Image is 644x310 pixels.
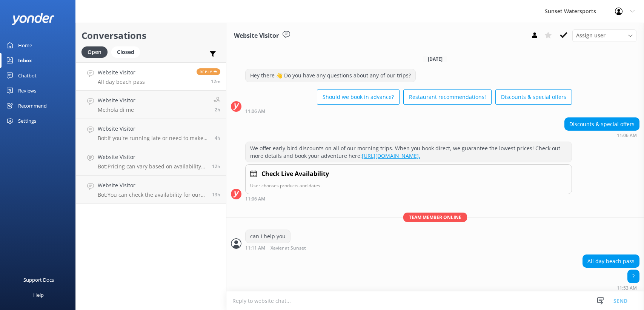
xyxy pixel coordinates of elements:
a: Website VisitorMe:hola di me2h [76,91,226,119]
div: All day beach pass [583,255,639,268]
span: Sep 15 2025 06:25am (UTC -05:00) America/Cancun [215,135,220,141]
div: Support Docs [23,272,54,287]
a: Closed [111,48,144,56]
div: Sep 15 2025 10:06am (UTC -05:00) America/Cancun [245,196,572,201]
a: Website VisitorAll day beach passReply12m [76,62,226,91]
p: Bot: Pricing can vary based on availability and seasonality. If you're seeing a different price a... [98,163,206,170]
div: Help [33,287,44,302]
span: Xavier at Sunset [271,246,306,251]
a: [URL][DOMAIN_NAME]. [362,152,420,159]
h4: Check Live Availability [261,169,329,179]
h2: Conversations [81,28,220,43]
a: Website VisitorBot:Pricing can vary based on availability and seasonality. If you're seeing a dif... [76,147,226,176]
h3: Website Visitor [234,31,279,41]
span: Assign user [576,31,606,40]
div: Home [18,38,32,53]
h4: Website Visitor [98,153,206,161]
strong: 11:06 AM [245,109,265,114]
div: Closed [111,46,140,58]
button: Should we book in advance? [317,89,400,105]
p: Me: hola di me [98,106,135,113]
span: Sep 15 2025 08:10am (UTC -05:00) America/Cancun [215,106,220,113]
span: Sep 15 2025 10:53am (UTC -05:00) America/Cancun [211,78,220,85]
a: Website VisitorBot:If you're running late or need to make changes to your reservation, please giv... [76,119,226,147]
img: yonder-white-logo.png [11,13,55,25]
div: Hey there 👋 Do you have any questions about any of our trips? [246,69,415,82]
h4: Website Visitor [98,68,145,77]
p: Bot: If you're running late or need to make changes to your reservation, please give our office a... [98,135,209,142]
p: Bot: You can check the availability for our sunset cruises and book your spot at [URL][DOMAIN_NAM... [98,191,206,198]
div: Settings [18,113,36,128]
div: Reviews [18,83,36,98]
strong: 11:53 AM [617,286,637,290]
div: Discounts & special offers [565,118,639,131]
div: ? [628,270,639,283]
div: can I help you [246,230,290,243]
span: Team member online [403,213,467,222]
button: Discounts & special offers [495,89,572,105]
a: Open [81,48,111,56]
div: Inbox [18,53,32,68]
strong: 11:06 AM [617,133,637,138]
p: User chooses products and dates. [250,182,567,189]
div: Open [81,46,108,58]
h4: Website Visitor [98,96,135,105]
strong: 11:06 AM [245,197,265,201]
span: Sep 14 2025 09:50pm (UTC -05:00) America/Cancun [212,191,220,198]
h4: Website Visitor [98,181,206,190]
button: Restaurant recommendations! [403,89,492,105]
strong: 11:11 AM [245,246,265,251]
div: Sep 15 2025 10:06am (UTC -05:00) America/Cancun [564,133,639,138]
a: Website VisitorBot:You can check the availability for our sunset cruises and book your spot at [U... [76,176,226,204]
h4: Website Visitor [98,125,209,133]
div: Sep 15 2025 10:11am (UTC -05:00) America/Cancun [245,245,330,251]
div: Sep 15 2025 10:53am (UTC -05:00) America/Cancun [617,285,639,290]
div: Recommend [18,98,47,113]
div: Chatbot [18,68,37,83]
div: Assign User [572,29,636,42]
span: Reply [197,68,220,75]
div: Sep 15 2025 10:06am (UTC -05:00) America/Cancun [245,108,572,114]
span: Sep 14 2025 10:42pm (UTC -05:00) America/Cancun [212,163,220,170]
p: All day beach pass [98,79,145,85]
span: [DATE] [423,56,447,62]
div: We offer early-bird discounts on all of our morning trips. When you book direct, we guarantee the... [246,142,572,162]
